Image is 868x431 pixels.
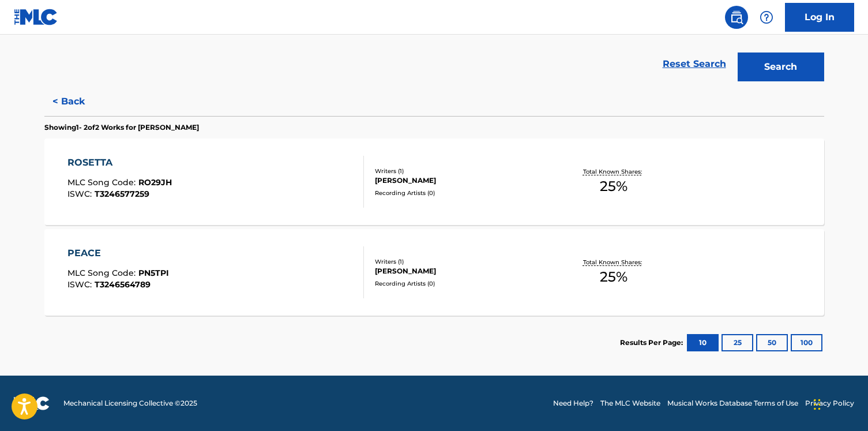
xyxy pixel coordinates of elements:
a: Reset Search [657,51,732,77]
div: Writers ( 1 ) [375,167,549,175]
button: 10 [687,334,719,351]
a: Log In [785,3,854,32]
p: Showing 1 - 2 of 2 Works for [PERSON_NAME] [44,122,199,133]
div: Recording Artists ( 0 ) [375,189,549,197]
form: Search Form [44,5,824,87]
img: help [760,10,773,24]
span: T3246564789 [95,279,151,290]
span: PN5TPI [138,268,169,278]
div: Widget chat [810,376,868,431]
span: T3246577259 [95,189,149,199]
div: Recording Artists ( 0 ) [375,279,549,288]
button: 100 [791,334,822,351]
div: PEACE [67,246,169,260]
span: 25 % [600,267,627,287]
span: RO29JH [138,177,172,188]
button: 25 [722,334,753,351]
div: Writers ( 1 ) [375,257,549,266]
p: Total Known Shares: [583,167,645,176]
a: The MLC Website [600,398,660,408]
iframe: Chat Widget [810,376,868,431]
img: logo [14,396,50,410]
span: 25 % [600,176,627,197]
div: [PERSON_NAME] [375,266,549,276]
div: [PERSON_NAME] [375,175,549,186]
div: Help [755,6,778,29]
button: < Back [44,87,114,116]
span: MLC Song Code : [67,268,138,278]
span: ISWC : [67,189,95,199]
a: Public Search [725,6,748,29]
a: Musical Works Database Terms of Use [667,398,798,408]
img: search [730,10,743,24]
button: Search [738,53,824,81]
a: Need Help? [553,398,593,408]
span: MLC Song Code : [67,177,138,188]
p: Results Per Page: [620,338,686,348]
a: ROSETTAMLC Song Code:RO29JHISWC:T3246577259Writers (1)[PERSON_NAME]Recording Artists (0)Total Kno... [44,138,824,225]
span: ISWC : [67,279,95,290]
p: Total Known Shares: [583,258,645,267]
button: 50 [756,334,788,351]
div: ROSETTA [67,156,172,170]
span: Mechanical Licensing Collective © 2025 [63,398,197,408]
img: MLC Logo [14,9,58,25]
a: Privacy Policy [805,398,854,408]
div: Trascina [814,387,821,422]
a: PEACEMLC Song Code:PN5TPIISWC:T3246564789Writers (1)[PERSON_NAME]Recording Artists (0)Total Known... [44,229,824,316]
